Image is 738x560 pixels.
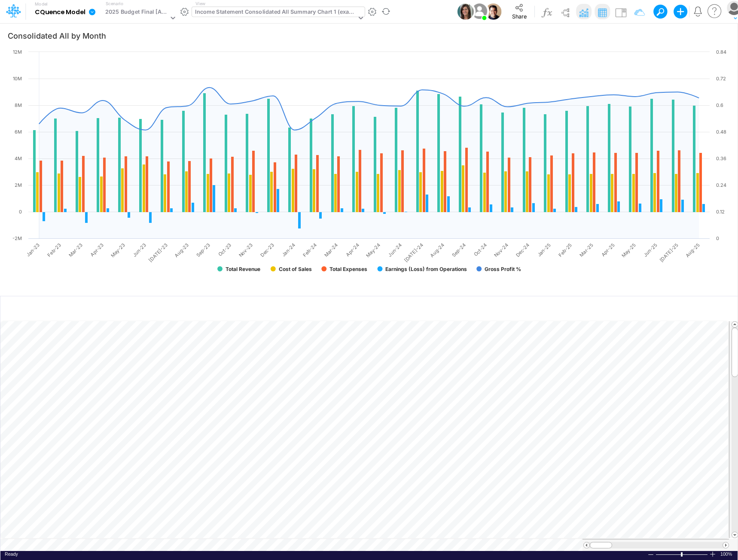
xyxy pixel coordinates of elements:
div: Zoom [656,551,709,557]
text: Apr-24 [345,242,360,258]
text: Cost of Sales [279,266,312,272]
text: Apr-23 [89,242,105,258]
text: -2M [12,235,22,241]
text: Sep-24 [451,242,467,258]
text: [DATE]-25 [659,242,680,263]
text: Aug-25 [684,242,701,259]
text: May-24 [365,242,382,259]
text: Oct-23 [217,242,232,257]
text: [DATE]-24 [403,242,424,263]
text: Jan-23 [25,242,41,258]
text: Mar-23 [67,242,83,258]
text: 0.84 [716,49,726,55]
div: Zoom level [720,551,733,557]
img: User Image Icon [485,3,502,20]
b: CQuence Model [35,9,85,16]
text: Jan-25 [536,242,552,258]
text: Mar-24 [323,242,339,258]
text: Jun-24 [387,242,403,258]
text: 0.72 [716,76,726,82]
text: Feb-25 [557,242,573,258]
text: Aug-23 [174,242,190,259]
img: User Image Icon [457,3,474,20]
label: Scenario [106,0,123,7]
text: Total Expenses [329,266,367,272]
text: 4M [15,155,22,161]
text: Total Revenue [226,266,260,272]
text: 12M [13,49,22,55]
text: Gross Profit % [485,266,521,272]
span: Share [512,13,527,19]
text: 0.36 [716,155,726,161]
text: Nov-24 [493,242,509,258]
text: Oct-24 [473,242,488,257]
text: 0 [716,235,719,241]
text: 8M [15,102,22,108]
text: 10M [13,76,22,82]
button: Share [505,1,533,22]
text: Jan-24 [281,242,296,258]
text: May-23 [110,242,126,259]
div: 2025 Budget Final [Active] [105,8,168,18]
text: 0.6 [716,102,723,108]
img: User Image Icon [470,2,489,21]
span: Ready [5,551,18,557]
text: 0.24 [716,182,726,188]
text: Sep-23 [195,242,211,258]
input: Type a title here [8,300,551,317]
text: 0.12 [716,209,725,215]
label: View [195,0,205,7]
span: 100% [720,551,733,557]
a: Notifications [693,6,703,16]
text: Feb-23 [46,242,62,258]
div: Zoom [681,552,683,557]
text: Mar-25 [579,242,595,258]
text: May-25 [620,242,637,259]
text: [DATE]-23 [147,242,168,263]
text: Nov-23 [238,242,254,258]
text: 0 [19,209,22,215]
label: Model [35,2,48,7]
div: In Ready mode [5,551,18,557]
text: Dec-24 [515,242,531,258]
text: Jun-23 [131,242,147,258]
text: Apr-25 [600,242,616,258]
input: Type a title here [7,27,646,44]
div: Zoom Out [647,551,654,558]
text: 0.48 [716,129,726,135]
text: Feb-24 [302,242,317,258]
text: 6M [15,129,22,135]
text: Dec-23 [259,242,275,258]
text: Earnings (Loss) from Operations [385,266,467,272]
text: Jun-25 [642,242,658,258]
div: Income Statement Consolidated All Summary Chart 1 (example) [195,8,356,18]
text: Aug-24 [429,242,445,259]
text: 2M [15,182,22,188]
div: Zoom In [709,551,716,557]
